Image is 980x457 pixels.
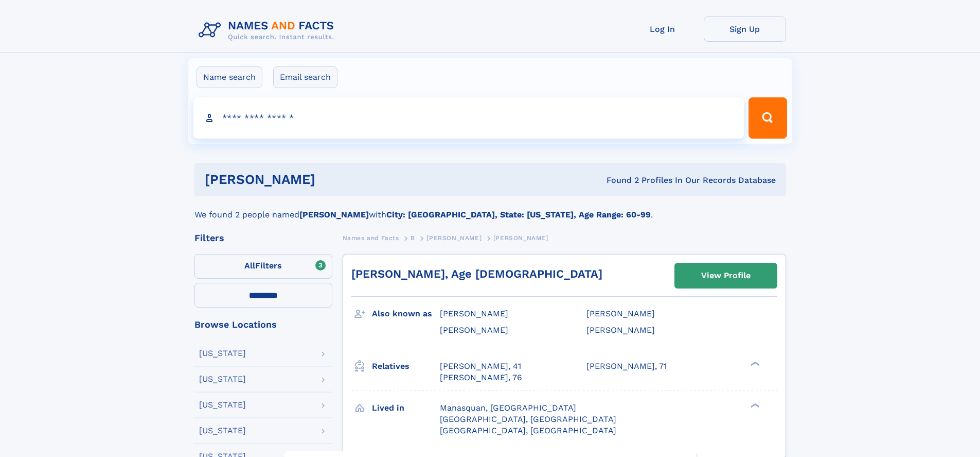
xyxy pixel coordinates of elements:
label: Filters [194,254,332,279]
div: We found 2 people named with . [194,196,786,221]
div: [US_STATE] [199,427,246,435]
div: [US_STATE] [199,401,246,409]
h1: [PERSON_NAME] [205,173,461,186]
span: Manasquan, [GEOGRAPHIC_DATA] [440,403,576,413]
span: [PERSON_NAME] [493,234,548,242]
a: [PERSON_NAME], Age [DEMOGRAPHIC_DATA] [351,267,602,280]
div: Browse Locations [194,320,332,329]
input: search input [193,97,744,139]
button: Search Button [749,97,787,139]
label: Name search [197,66,262,88]
h3: Lived in [372,399,440,417]
div: ❯ [748,360,760,367]
span: [PERSON_NAME] [586,325,655,335]
a: [PERSON_NAME], 76 [440,372,522,383]
span: B [411,234,415,242]
a: [PERSON_NAME], 41 [440,361,521,372]
a: Log In [621,16,704,42]
a: Sign Up [704,16,786,42]
b: City: [GEOGRAPHIC_DATA], State: [US_STATE], Age Range: 60-99 [386,210,651,219]
div: View Profile [701,264,751,287]
a: [PERSON_NAME] [426,231,482,244]
h3: Also known as [372,305,440,323]
span: [PERSON_NAME] [586,309,655,318]
div: Filters [194,233,332,243]
b: [PERSON_NAME] [299,210,369,219]
span: [PERSON_NAME] [440,309,508,318]
div: [US_STATE] [199,349,246,358]
div: Found 2 Profiles In Our Records Database [461,175,776,186]
span: All [244,261,255,270]
span: [GEOGRAPHIC_DATA], [GEOGRAPHIC_DATA] [440,414,616,424]
label: Email search [273,66,337,88]
span: [GEOGRAPHIC_DATA], [GEOGRAPHIC_DATA] [440,426,616,435]
div: ❯ [748,402,760,409]
h3: Relatives [372,358,440,375]
a: View Profile [675,263,777,288]
a: [PERSON_NAME], 71 [586,361,667,372]
span: [PERSON_NAME] [426,234,482,242]
span: [PERSON_NAME] [440,325,508,335]
a: B [411,231,415,244]
a: Names and Facts [343,231,399,244]
div: [US_STATE] [199,375,246,383]
img: Logo Names and Facts [194,16,343,44]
